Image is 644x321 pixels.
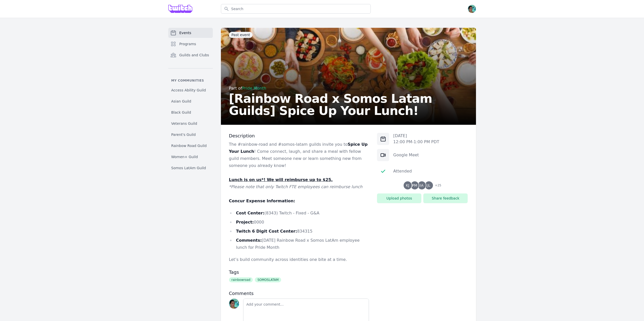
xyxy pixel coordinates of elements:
[171,99,191,104] span: Asian Guild
[221,4,371,14] input: Search
[412,184,417,187] span: PM
[236,220,254,225] strong: Project:
[229,256,369,263] p: Let’s build community across identities one bite at a time.
[420,184,424,187] span: IA
[229,277,253,282] span: rainbowroad
[377,193,421,203] button: Upload photos
[168,152,213,161] a: Women+ Guild
[427,184,430,187] span: JL
[229,228,369,235] li: 834315
[423,193,468,203] button: Share feedback
[242,86,266,91] a: Pride Month
[229,85,468,91] div: Part of
[171,121,197,126] span: Veterans Guild
[236,229,297,234] strong: Twitch 6 Digit Cost Center:
[236,211,264,215] strong: Cost Center:
[168,5,193,13] img: Grove
[393,153,419,157] a: Google Meet
[168,50,213,60] a: Guilds and Clubs
[168,108,213,117] a: Black Guild
[432,182,441,189] span: + 25
[171,132,196,137] span: Parent's Guild
[229,199,295,203] strong: Concur Expense Information:
[179,30,191,35] span: Events
[229,290,369,297] h3: Comments
[229,269,369,275] h3: Tags
[179,41,196,46] span: Programs
[229,184,363,189] em: *Please note that only Twitch FTE employees can reimburse lunch
[168,119,213,128] a: Veterans Guild
[236,238,262,243] strong: Comments:
[229,210,369,217] li: (8343) Twitch - Fixed - G&A
[168,28,213,38] a: Events
[393,133,439,139] p: [DATE]
[168,97,213,106] a: Asian Guild
[168,163,213,172] a: Somos LatAm Guild
[229,92,468,117] h2: [Rainbow Road x Somos Latam Guilds] Spice Up Your Lunch!
[168,130,213,139] a: Parent's Guild
[168,86,213,95] a: Access Ability Guild
[168,28,213,172] nav: Sidebar
[168,79,213,83] p: My communities
[171,154,198,159] span: Women+ Guild
[168,141,213,150] a: Rainbow Road Guild
[393,168,412,174] div: Attended
[168,39,213,49] a: Programs
[179,53,209,58] span: Guilds and Clubs
[255,277,281,282] span: SOMOSLATAM
[229,133,369,139] h3: Description
[171,110,191,115] span: Black Guild
[171,143,207,148] span: Rainbow Road Guild
[229,219,369,226] li: 0000
[229,177,333,182] u: Lunch is on us*! We will reimburse up to $25.
[393,139,439,145] p: 12:00 PM - 1:00 PM PDT
[406,184,409,187] span: KJ
[171,165,206,170] span: Somos LatAm Guild
[229,32,253,38] span: Past event
[171,88,206,93] span: Access Ability Guild
[229,141,369,169] p: The #rainbow-road and #somos-latam guilds invite you to ! Come connect, laugh, and share a meal w...
[229,237,369,251] li: [DATE] Rainbow Road x Somos LatAm employee lunch for Pride Month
